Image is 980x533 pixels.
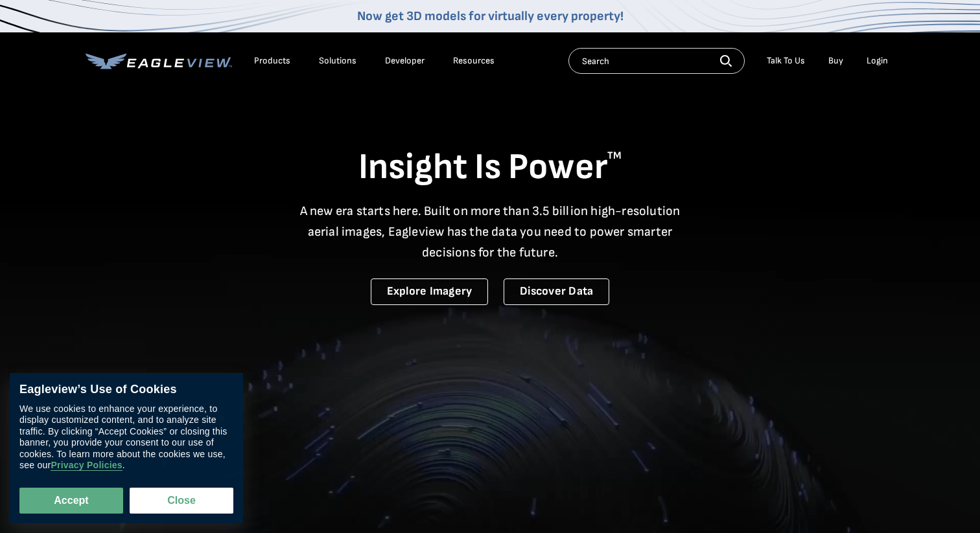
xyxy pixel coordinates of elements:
button: Accept [19,488,123,514]
h1: Insight Is Power [86,145,894,190]
div: Eagleview’s Use of Cookies [19,383,233,397]
div: We use cookies to enhance your experience, to display customized content, and to analyze site tra... [19,403,233,471]
sup: TM [607,150,622,162]
a: Explore Imagery [371,278,489,305]
a: Discover Data [504,278,609,305]
div: Talk To Us [767,55,805,67]
a: Privacy Policies [51,460,122,471]
p: A new era starts here. Built on more than 3.5 billion high-resolution aerial images, Eagleview ha... [292,201,688,263]
div: Products [254,55,290,67]
a: Now get 3D models for virtually every property! [357,8,624,24]
div: Resources [453,55,495,67]
div: Login [867,55,888,67]
a: Developer [385,55,425,67]
a: Buy [828,55,843,67]
div: Solutions [319,55,356,67]
button: Close [130,488,233,514]
input: Search [568,48,745,74]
